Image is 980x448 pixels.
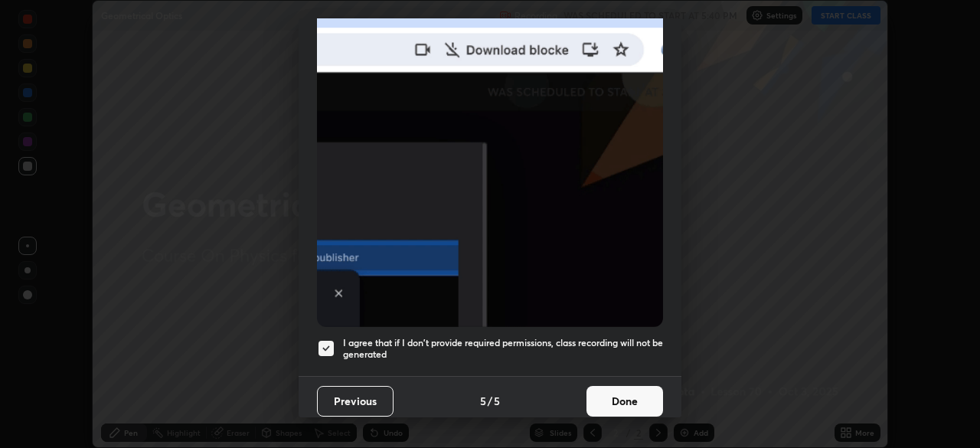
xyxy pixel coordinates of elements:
[343,337,663,361] h5: I agree that if I don't provide required permissions, class recording will not be generated
[494,393,500,409] h4: 5
[586,386,663,417] button: Done
[317,386,394,417] button: Previous
[480,393,486,409] h4: 5
[488,393,492,409] h4: /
